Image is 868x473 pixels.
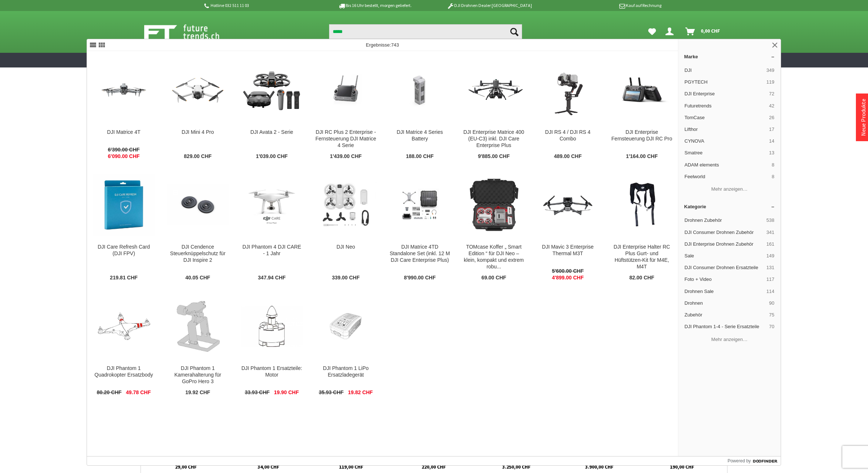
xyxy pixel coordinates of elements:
[366,42,399,48] span: Ergebnisse:
[126,389,151,396] span: 49.78 CHF
[108,147,140,153] span: 6'390.00 CHF
[678,51,781,62] a: Marke
[766,253,774,259] span: 149
[685,114,766,121] span: TomCase
[537,129,599,142] div: DJI RS 4 / DJI RS 4 Combo
[554,153,581,160] span: 489.00 CHF
[678,201,781,212] a: Kategorie
[161,287,235,402] a: DJI Phantom 1 Kamerahalterung für GoPro Hero 3 DJI Phantom 1 Kamerahalterung für GoPro Hero 3 19....
[256,153,288,160] span: 1'039.00 CHF
[241,244,303,257] div: DJI Phantom 4 DJI CARE - 1 Jahr
[685,276,763,283] span: Foto + Video
[93,365,155,378] div: DJI Phantom 1 Quadrokopter Ersatzbody
[611,71,673,110] img: DJI Enterprise Fernsteuerung DJI RC Pro
[685,126,766,133] span: Lifthor
[552,268,584,275] span: 5'600.00 CHF
[329,24,522,39] input: Produkt, Marke, Kategorie, EAN, Artikelnummer…
[175,463,197,470] span: 29,00 CHF
[167,59,229,121] img: DJI Mini 4 Pro
[93,244,155,257] div: DJI Care Refresh Card (DJI FPV)
[185,275,210,281] span: 40.05 CHF
[110,275,138,281] span: 219.81 CHF
[685,138,766,144] span: CYNOVA
[685,312,766,318] span: Zubehör
[769,114,774,121] span: 26
[235,287,309,402] a: DJI Phantom 1 Ersatzteile: Motor DJI Phantom 1 Ersatzteile: Motor 33.93 CHF 19.90 CHF
[685,173,769,180] span: Feelworld
[507,24,522,39] button: Suchen
[685,217,763,224] span: Drohnen Zubehör
[766,288,774,295] span: 114
[391,42,399,48] span: 743
[766,67,774,74] span: 349
[605,51,679,166] a: DJI Enterprise Fernsteuerung DJI RC Pro DJI Enterprise Fernsteuerung DJI RC Pro 1'164.00 CHF
[389,183,451,227] img: DJI Matrice 4TD Standalone Set (inkl. 12 M DJI Care Enterprise Plus)
[432,1,547,10] p: DJI Drohnen Dealer [GEOGRAPHIC_DATA]
[766,229,774,236] span: 341
[422,463,446,470] span: 220,00 CHF
[611,182,673,228] img: DJI Enterprise Halter RC Plus Gurt- und Hüftstützen-Kit für M4E, M4T
[404,275,436,281] span: 8'990.00 CHF
[663,24,679,39] a: Dein Konto
[531,166,605,287] a: DJI Mavic 3 Enterprise Thermal M3T DJI Mavic 3 Enterprise Thermal M3T 5'600.00 CHF 4'899.00 CHF
[315,304,377,349] img: DJI Phantom 1 LiPo Ersatzladegerät
[766,217,774,224] span: 538
[611,244,673,270] div: DJI Enterprise Halter RC Plus Gurt- und Hüftstützen-Kit für M4E, M4T
[769,91,774,97] span: 72
[727,458,751,464] span: Powered by
[309,166,383,287] a: DJI Neo DJI Neo 339.00 CHF
[537,59,599,121] img: DJI RS 4 / DJI RS 4 Combo
[478,153,510,160] span: 9'885.00 CHF
[383,166,457,287] a: DJI Matrice 4TD Standalone Set (inkl. 12 M DJI Care Enterprise Plus) DJI Matrice 4TD Standalone S...
[167,244,229,264] div: DJI Cendence Steuerknüppelschutz für DJI Inspire 2
[241,129,303,136] div: DJI Avata 2 - Serie
[769,300,774,307] span: 90
[203,1,317,10] p: Hotline 032 511 11 03
[645,24,660,39] a: Meine Favoriten
[682,24,724,39] a: Warenkorb
[670,463,694,470] span: 190,00 CHF
[87,287,161,402] a: DJI Phantom 1 Quadrokopter Ersatzbody DJI Phantom 1 Quadrokopter Ersatzbody 80.20 CHF 49.78 CHF
[685,229,763,236] span: DJI Consumer Drohnen Zubehör
[108,153,140,160] span: 6'090.00 CHF
[585,463,614,470] span: 3.900,00 CHF
[274,389,299,396] span: 19.90 CHF
[547,1,661,10] p: Kauf auf Rechnung
[769,103,774,109] span: 42
[463,174,525,236] img: TOMcase Koffer „ Smart Edition “ für DJI Neo – klein, kompakt und extrem robu...
[87,166,161,287] a: DJI Care Refresh Card (DJI FPV) DJI Care Refresh Card (DJI FPV) 219.81 CHF
[185,389,210,396] span: 19.92 CHF
[766,241,774,247] span: 161
[332,275,360,281] span: 339.00 CHF
[605,166,679,287] a: DJI Enterprise Halter RC Plus Gurt- und Hüftstützen-Kit für M4E, M4T DJI Enterprise Halter RC Plu...
[144,23,236,41] img: Shop Futuretrends - zur Startseite wechseln
[161,166,235,287] a: DJI Cendence Steuerknüppelschutz für DJI Inspire 2 DJI Cendence Steuerknüppelschutz für DJI Inspi...
[769,126,774,133] span: 17
[531,51,605,166] a: DJI RS 4 / DJI RS 4 Combo DJI RS 4 / DJI RS 4 Combo 489.00 CHF
[167,365,229,385] div: DJI Phantom 1 Kamerahalterung für GoPro Hero 3
[502,463,531,470] span: 3.250,00 CHF
[685,162,769,168] span: ADAM elements
[258,463,280,470] span: 34,00 CHF
[315,129,377,149] div: DJI RC Plus 2 Enterprise - Fernsteuerung DJI Matrice 4 Serie
[681,183,778,195] button: Mehr anzeigen…
[463,244,525,270] div: TOMcase Koffer „ Smart Edition “ für DJI Neo – klein, kompakt und extrem robu...
[685,91,766,97] span: DJI Enterprise
[552,275,584,281] span: 4'899.00 CHF
[241,184,303,225] img: DJI Phantom 4 DJI CARE - 1 Jahr
[309,51,383,166] a: DJI RC Plus 2 Enterprise - Fernsteuerung DJI Matrice 4 Serie DJI RC Plus 2 Enterprise - Fernsteue...
[772,173,774,180] span: 8
[457,166,531,287] a: TOMcase Koffer „ Smart Edition “ für DJI Neo – klein, kompakt und extrem robu... TOMcase Koffer „...
[348,389,373,396] span: 19.82 CHF
[383,51,457,166] a: DJI Matrice 4 Series Battery DJI Matrice 4 Series Battery 188.00 CHF
[481,275,506,281] span: 69.00 CHF
[685,150,766,156] span: Smatree
[685,79,763,85] span: PGYTECH
[241,365,303,378] div: DJI Phantom 1 Ersatzteile: Motor
[235,166,309,287] a: DJI Phantom 4 DJI CARE - 1 Jahr DJI Phantom 4 DJI CARE - 1 Jahr 347.94 CHF
[315,365,377,378] div: DJI Phantom 1 LiPo Ersatzladegerät
[167,301,229,352] img: DJI Phantom 1 Kamerahalterung für GoPro Hero 3
[769,312,774,318] span: 75
[769,150,774,156] span: 13
[701,25,720,37] span: 0,00 CHF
